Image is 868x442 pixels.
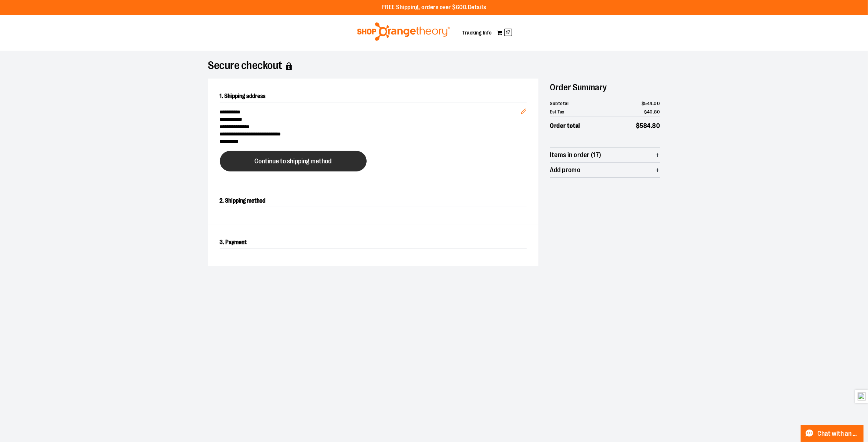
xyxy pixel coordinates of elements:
[654,101,660,106] span: 00
[550,100,569,107] span: Subtotal
[356,22,451,41] img: Shop Orangetheory
[653,109,654,115] span: .
[653,122,660,129] span: 80
[504,29,512,36] span: 17
[220,195,527,207] h2: 2. Shipping method
[255,158,332,165] span: Continue to shipping method
[220,151,367,171] button: Continue to shipping method
[550,79,660,96] h2: Order Summary
[382,3,486,12] p: FREE Shipping, orders over $600.
[550,121,581,131] span: Order total
[208,62,660,70] h1: Secure checkout
[818,430,859,437] span: Chat with an Expert
[653,101,654,106] span: .
[636,122,640,129] span: $
[220,236,527,249] h2: 3. Payment
[644,101,653,106] span: 544
[550,108,565,116] span: Est Tax
[550,152,602,159] span: Items in order (17)
[550,148,660,162] button: Items in order (17)
[462,30,492,36] a: Tracking Info
[515,97,533,122] button: Edit
[651,122,653,129] span: .
[647,109,653,115] span: 40
[640,122,651,129] span: 584
[468,4,486,11] a: Details
[220,90,527,102] h2: 1. Shipping address
[654,109,660,115] span: 80
[550,163,660,177] button: Add promo
[642,101,644,106] span: $
[550,167,581,174] span: Add promo
[801,425,864,442] button: Chat with an Expert
[644,109,647,115] span: $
